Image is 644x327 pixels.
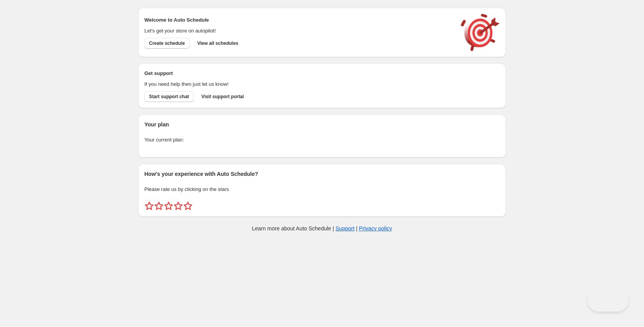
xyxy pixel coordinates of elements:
iframe: Help Scout Beacon - Open [587,288,629,312]
span: Create schedule [149,40,185,46]
h2: Get support [144,70,453,77]
span: View all schedules [197,40,238,46]
h2: Your plan [144,121,500,128]
p: Learn more about Auto Schedule | | [252,225,392,232]
span: Visit support portal [201,94,244,100]
a: Support [336,225,355,232]
h2: Welcome to Auto Schedule [144,16,453,24]
p: Let's get your store on autopilot! [144,27,453,35]
a: Visit support portal [197,91,248,102]
p: Please rate us by clicking on the stars [144,186,500,193]
a: Privacy policy [359,225,392,232]
p: If you need help then just let us know! [144,80,453,88]
h2: How's your experience with Auto Schedule? [144,170,500,178]
p: Your current plan: [144,136,500,144]
span: Start support chat [149,94,189,100]
button: Create schedule [144,38,190,49]
a: Start support chat [144,91,194,102]
button: View all schedules [193,38,243,49]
